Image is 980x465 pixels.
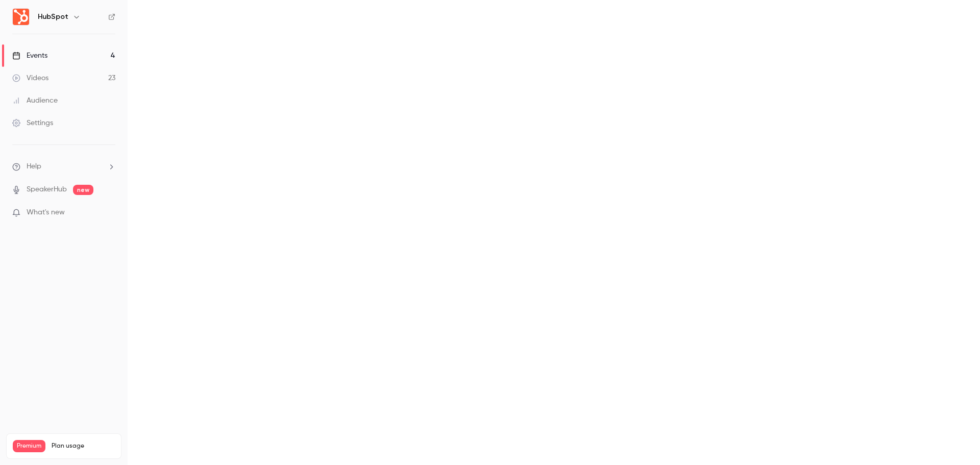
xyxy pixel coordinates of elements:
[12,95,58,106] div: Audience
[12,51,47,61] div: Events
[12,118,53,128] div: Settings
[12,161,115,172] li: help-dropdown-opener
[27,207,65,218] span: What's new
[52,442,115,450] span: Plan usage
[13,9,29,25] img: HubSpot
[27,184,67,195] a: SpeakerHub
[12,73,48,83] div: Videos
[38,12,68,22] h6: HubSpot
[73,185,93,195] span: new
[27,161,41,172] span: Help
[103,208,115,217] iframe: Noticeable Trigger
[13,440,45,452] span: Premium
